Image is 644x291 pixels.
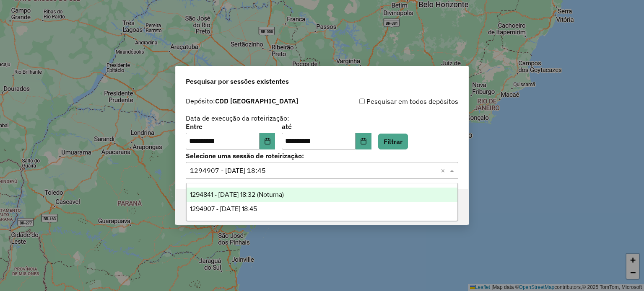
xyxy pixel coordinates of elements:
[186,96,298,106] label: Depósito:
[356,133,371,149] button: Choose Date
[322,96,458,106] div: Pesquisar em todos depósitos
[190,191,284,198] span: 1294841 - [DATE] 18:32 (Noturna)
[260,133,275,149] button: Choose Date
[186,113,289,123] label: Data de execução da roteirização:
[186,151,458,161] label: Selecione uma sessão de roteirização:
[190,205,257,212] span: 1294907 - [DATE] 18:45
[378,134,408,149] button: Filtrar
[186,76,289,86] span: Pesquisar por sessões existentes
[186,121,275,131] label: Entre
[186,183,458,221] ng-dropdown-panel: Options list
[282,121,371,131] label: até
[441,165,448,175] span: Clear all
[215,97,298,105] strong: CDD [GEOGRAPHIC_DATA]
